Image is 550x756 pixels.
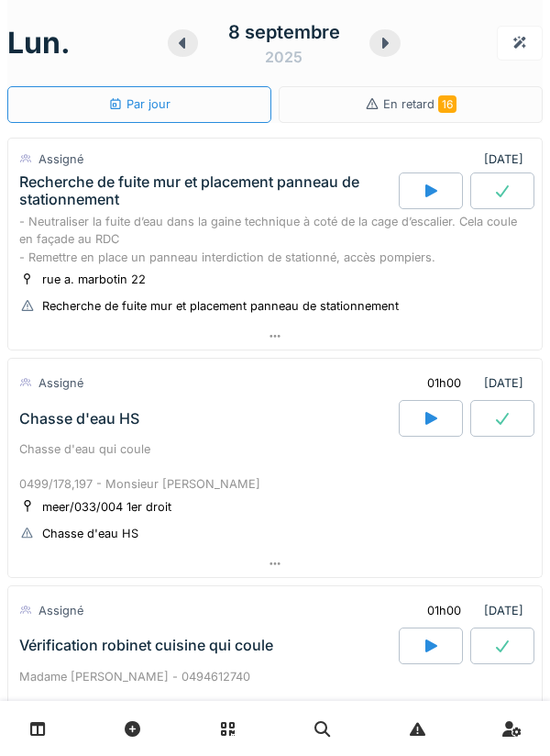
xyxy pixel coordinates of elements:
div: 8 septembre [228,18,340,46]
div: Madame [PERSON_NAME] - 0494612740 Vérification robinet cuisine qui coule [19,668,531,721]
div: 01h00 [427,602,461,619]
div: Recherche de fuite mur et placement panneau de stationnement [19,173,395,208]
div: Assigné [38,374,83,392]
span: 16 [438,95,456,113]
div: 2025 [265,46,302,68]
div: Chasse d'eau HS [19,410,139,428]
div: Vérification robinet cuisine qui coule [19,637,273,654]
div: [DATE] [412,366,531,400]
div: - Neutraliser la fuite d’eau dans la gaine technique à coté de la cage d’escalier. Cela coule en ... [19,213,531,266]
span: En retard [383,97,456,111]
div: [DATE] [412,594,531,628]
div: 01h00 [427,374,461,392]
div: Chasse d'eau HS [42,525,138,542]
h1: lun. [7,26,71,61]
div: Par jour [108,95,170,113]
div: Assigné [38,150,83,168]
div: meer/033/004 1er droit [42,498,171,516]
div: Assigné [38,602,83,619]
div: rue a. marbotin 22 [42,271,146,288]
div: Recherche de fuite mur et placement panneau de stationnement [42,297,399,315]
div: Chasse d'eau qui coule 0499/178,197 - Monsieur [PERSON_NAME] [19,440,531,494]
div: [DATE] [484,150,531,168]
